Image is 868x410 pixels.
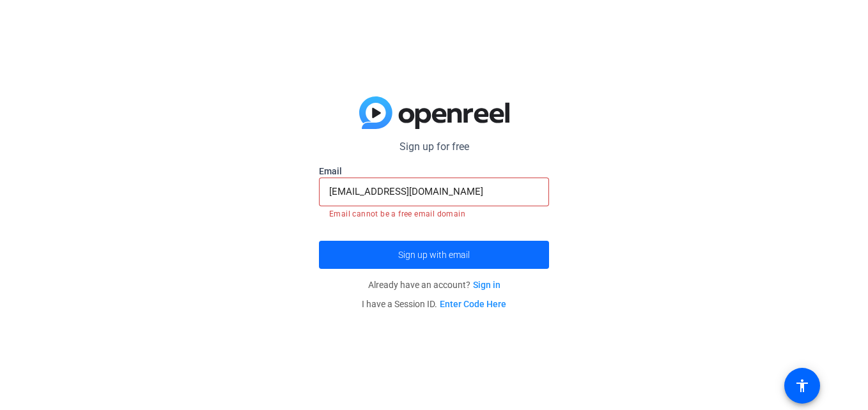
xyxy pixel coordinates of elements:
mat-error: Email cannot be a free email domain [329,206,539,220]
a: Sign in [473,280,500,290]
input: Enter Email Address [329,184,539,199]
img: blue-gradient.svg [359,96,509,130]
label: Email [319,165,549,178]
p: Sign up for free [319,139,549,155]
span: I have a Session ID. [362,299,506,309]
a: Enter Code Here [440,299,506,309]
button: Sign up with email [319,241,549,269]
span: Already have an account? [368,280,500,290]
mat-icon: accessibility [794,378,810,393]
